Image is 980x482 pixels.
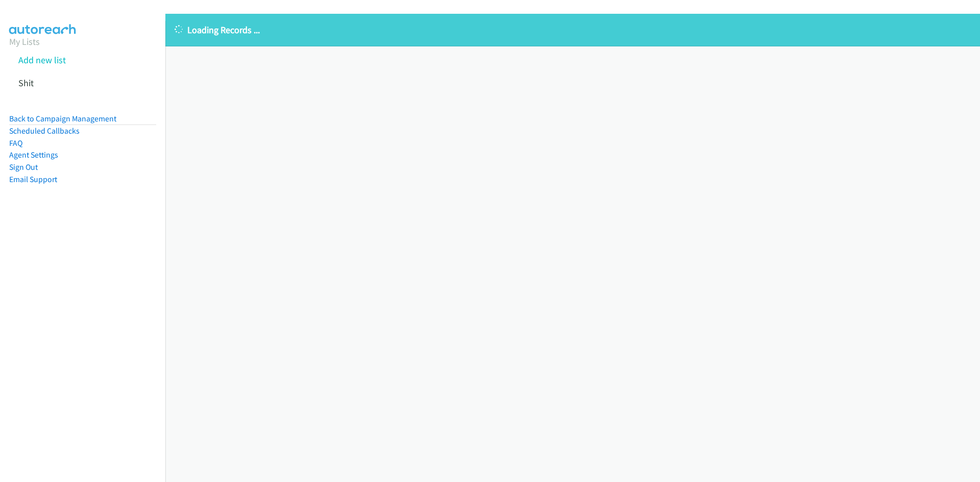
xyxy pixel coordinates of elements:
[18,77,34,89] a: Shit
[9,138,22,148] a: FAQ
[175,23,971,37] p: Loading Records ...
[9,162,38,172] a: Sign Out
[9,174,57,184] a: Email Support
[9,126,80,136] a: Scheduled Callbacks
[18,54,66,66] a: Add new list
[9,36,40,47] a: My Lists
[9,150,58,160] a: Agent Settings
[9,114,116,123] a: Back to Campaign Management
